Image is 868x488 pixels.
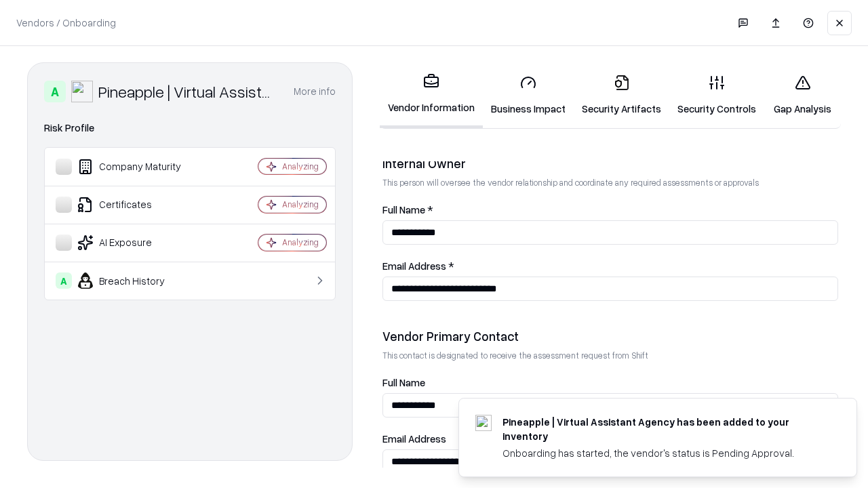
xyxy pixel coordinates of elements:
div: Onboarding has started, the vendor's status is Pending Approval. [502,446,824,460]
img: Pineapple | Virtual Assistant Agency [71,81,93,102]
div: Pineapple | Virtual Assistant Agency has been added to your inventory [502,415,824,443]
div: A [44,81,66,102]
div: A [56,272,72,289]
label: Email Address * [382,261,838,271]
p: This contact is designated to receive the assessment request from Shift [382,350,838,361]
label: Full Name [382,378,838,388]
div: Analyzing [282,199,319,210]
a: Security Controls [669,64,764,127]
a: Gap Analysis [764,64,841,127]
div: Pineapple | Virtual Assistant Agency [98,81,277,102]
div: Breach History [56,272,218,289]
p: Vendors / Onboarding [16,16,116,30]
div: Risk Profile [44,120,336,136]
a: Security Artifacts [574,64,669,127]
button: More info [294,79,336,104]
div: AI Exposure [56,235,218,251]
a: Vendor Information [380,62,483,128]
p: This person will oversee the vendor relationship and coordinate any required assessments or appro... [382,177,838,188]
div: Analyzing [282,237,319,248]
div: Company Maturity [56,159,218,175]
label: Full Name * [382,205,838,215]
div: Analyzing [282,161,319,172]
div: Vendor Primary Contact [382,328,838,344]
a: Business Impact [483,64,574,127]
label: Email Address [382,434,838,444]
div: Internal Owner [382,155,838,171]
img: trypineapple.com [475,415,492,431]
div: Certificates [56,197,218,213]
